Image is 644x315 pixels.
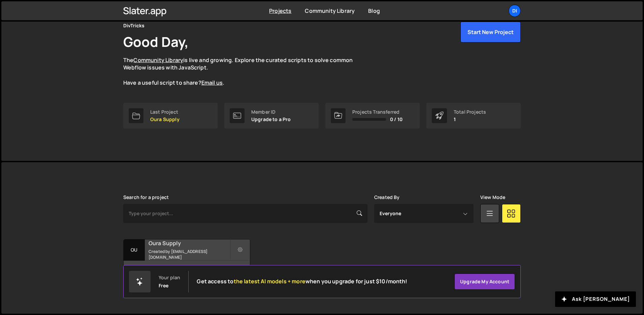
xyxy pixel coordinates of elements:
a: Last Project Oura Supply [123,103,218,128]
div: Total Projects [454,109,486,115]
label: Search for a project [123,195,169,200]
div: Last Project [150,109,180,115]
div: DivTricks [123,22,144,30]
div: 85 pages, last updated by [DATE] [124,261,250,281]
h2: Oura Supply [149,239,230,247]
span: the latest AI models + more [234,278,305,285]
button: Start New Project [460,22,521,42]
div: Free [159,283,169,288]
div: Member ID [251,109,291,115]
p: Upgrade to a Pro [251,117,291,122]
div: Projects Transferred [352,109,402,115]
a: Di [509,5,521,17]
h1: Good Day, [123,32,189,51]
a: Blog [368,7,380,15]
p: Oura Supply [150,117,180,122]
a: Community Library [133,56,183,64]
div: Your plan [159,275,180,280]
p: 1 [454,117,486,122]
div: Ou [124,239,145,261]
p: The is live and growing. Explore the curated scripts to solve common Webflow issues with JavaScri... [123,56,366,87]
small: Created by [EMAIL_ADDRESS][DOMAIN_NAME] [149,249,230,260]
label: Created By [374,195,400,200]
span: 0 / 10 [390,117,402,122]
a: Email us [201,79,223,86]
a: Ou Oura Supply Created by [EMAIL_ADDRESS][DOMAIN_NAME] 85 pages, last updated by [DATE] [123,239,250,281]
label: View Mode [480,195,505,200]
a: Projects [269,7,291,15]
a: Upgrade my account [454,274,515,290]
a: Community Library [305,7,355,15]
button: Ask [PERSON_NAME] [555,291,636,307]
h2: Get access to when you upgrade for just $10/month! [197,278,407,285]
input: Type your project... [123,204,367,223]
